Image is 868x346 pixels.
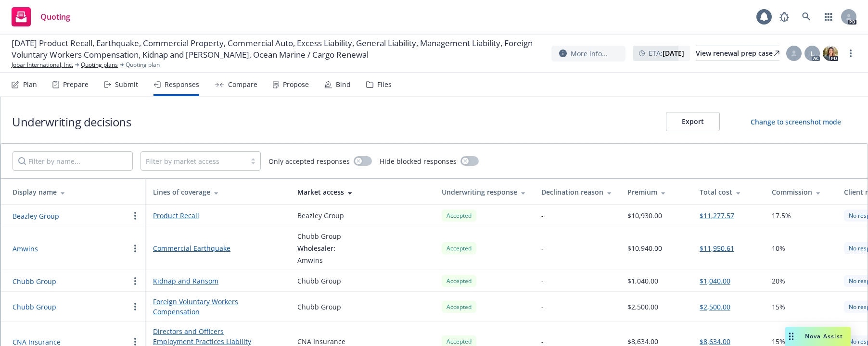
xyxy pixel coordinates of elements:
[649,48,684,58] span: ETA :
[165,81,199,88] div: Responses
[336,81,351,88] div: Bind
[283,81,309,88] div: Propose
[627,276,658,286] div: $1,040.00
[700,210,734,221] button: $11,277.57
[823,46,838,61] img: photo
[377,81,392,88] div: Files
[663,49,684,58] strong: [DATE]
[627,210,662,221] div: $10,930.00
[153,187,282,197] div: Lines of coverage
[153,326,282,336] a: Directors and Officers
[785,327,797,346] div: Drag to move
[442,301,476,313] div: Accepted
[23,81,37,88] div: Plan
[442,210,476,222] div: Accepted
[772,187,829,197] div: Commission
[627,187,684,197] div: Premium
[442,275,476,287] div: Accepted
[297,210,344,221] div: Beazley Group
[700,243,734,253] button: $11,950.61
[696,46,779,61] div: View renewal prep case
[700,302,730,312] button: $2,500.00
[153,210,282,221] a: Product Recall
[772,302,785,312] span: 15%
[751,117,841,127] div: Change to screenshot mode
[228,81,257,88] div: Compare
[772,276,785,286] span: 20%
[81,61,118,69] a: Quoting plans
[153,243,282,253] a: Commercial Earthquake
[627,302,658,312] div: $2,500.00
[40,13,70,21] span: Quoting
[126,61,160,69] span: Quoting plan
[700,276,730,286] button: $1,040.00
[12,61,73,69] a: Jobar International, Inc.
[541,276,544,286] div: -
[442,187,526,197] div: Underwriting response
[268,156,350,166] span: Only accepted responses
[13,276,56,286] button: Chubb Group
[297,276,341,286] div: Chubb Group
[775,7,794,26] a: Report a Bug
[772,243,785,253] span: 10%
[63,81,89,88] div: Prepare
[297,243,341,253] div: Wholesaler:
[700,187,756,197] div: Total cost
[696,46,779,61] a: View renewal prep case
[735,112,856,131] button: Change to screenshot mode
[297,187,426,197] div: Market access
[12,114,131,130] h1: Underwriting decisions
[772,210,791,221] span: 17.5%
[442,242,476,254] div: Accepted
[13,302,56,312] button: Chubb Group
[297,302,341,312] div: Chubb Group
[810,49,814,59] span: L
[297,255,341,265] div: Amwins
[153,297,282,317] a: Foreign Voluntary Workers Compensation
[8,3,74,30] a: Quoting
[541,210,544,221] div: -
[845,48,856,59] a: more
[797,7,816,26] a: Search
[297,231,341,241] div: Chubb Group
[627,243,662,253] div: $10,940.00
[666,112,720,131] button: Export
[13,187,138,197] div: Display name
[541,187,612,197] div: Declination reason
[805,332,843,340] span: Nova Assist
[12,37,544,61] span: [DATE] Product Recall, Earthquake, Commercial Property, Commercial Auto, Excess Liability, Genera...
[785,327,851,346] button: Nova Assist
[115,81,138,88] div: Submit
[541,243,544,253] div: -
[551,46,625,62] button: More info...
[13,151,133,171] input: Filter by name...
[13,244,38,254] button: Amwins
[13,211,59,221] button: Beazley Group
[153,276,282,286] a: Kidnap and Ransom
[819,7,838,26] a: Switch app
[380,156,457,166] span: Hide blocked responses
[571,49,608,59] span: More info...
[541,302,544,312] div: -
